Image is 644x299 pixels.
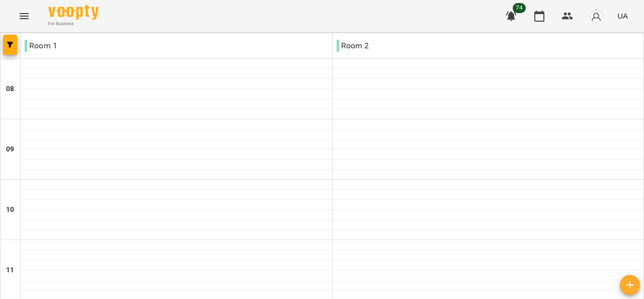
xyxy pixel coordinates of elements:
[6,265,14,276] h6: 11
[6,204,14,215] h6: 10
[12,4,36,28] button: Menu
[48,21,99,27] span: For Business
[337,40,369,52] p: Room 2
[513,3,526,13] span: 74
[617,11,628,21] span: UA
[25,40,57,52] p: Room 1
[620,275,640,295] button: Створити урок
[48,5,99,20] img: Voopty Logo
[613,7,632,25] button: UA
[6,84,14,95] h6: 08
[6,144,14,155] h6: 09
[589,9,603,23] img: avatar_s.png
